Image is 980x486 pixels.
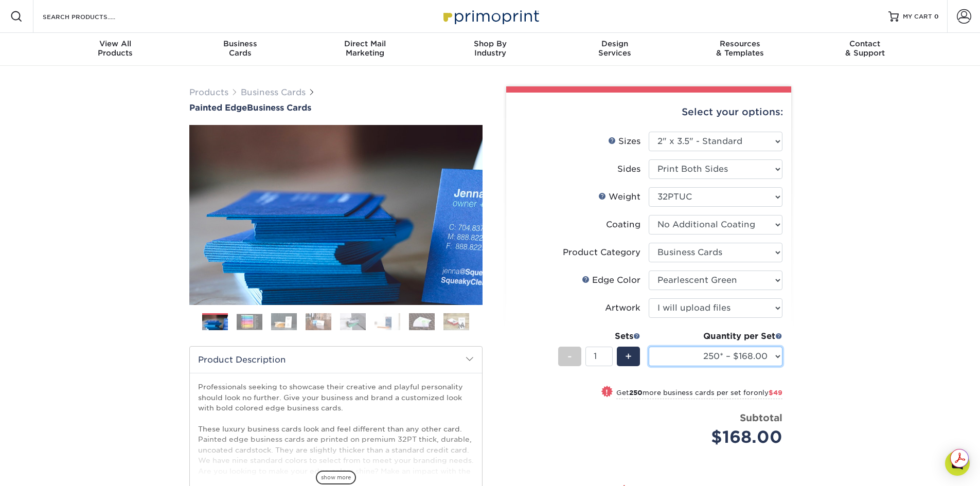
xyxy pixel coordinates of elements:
a: Business Cards [241,87,306,97]
div: Select your options: [514,93,783,132]
div: Product Category [563,246,640,259]
a: Products [189,87,228,97]
span: Design [553,39,678,48]
img: Painted Edge 01 [189,68,483,362]
strong: Subtotal [740,412,782,423]
div: Sizes [608,135,640,148]
span: ! [605,387,608,398]
span: 0 [934,13,939,20]
span: show more [316,471,356,484]
a: Contact& Support [803,33,928,66]
img: Business Cards 08 [443,313,469,331]
div: Open Intercom Messenger [945,451,970,476]
span: only [754,389,782,397]
div: Services [553,39,678,58]
img: Business Cards 05 [340,313,366,331]
span: $49 [769,389,782,397]
img: Business Cards 07 [409,313,435,331]
div: Quantity per Set [649,330,782,343]
a: Resources& Templates [678,33,803,66]
input: SEARCH PRODUCTS..... [42,10,142,23]
span: Direct Mail [302,39,427,48]
div: Weight [598,191,640,203]
div: Industry [427,39,553,58]
div: $168.00 [656,425,782,449]
div: & Templates [678,39,803,58]
img: Business Cards 03 [271,313,297,331]
img: Business Cards 01 [202,310,228,335]
a: View AllProducts [53,33,178,66]
img: Business Cards 04 [306,313,331,331]
span: Contact [803,39,928,48]
a: Direct MailMarketing [302,33,427,66]
a: BusinessCards [177,33,302,66]
span: View All [53,39,178,48]
h1: Business Cards [189,103,483,113]
span: Shop By [427,39,553,48]
a: Shop ByIndustry [427,33,553,66]
a: DesignServices [553,33,678,66]
span: Painted Edge [189,103,247,113]
div: Coating [606,219,640,231]
span: + [625,349,632,364]
span: - [567,349,572,364]
small: Get more business cards per set for [616,389,782,399]
a: Painted EdgeBusiness Cards [189,103,483,113]
img: Primoprint [439,5,542,27]
div: Products [53,39,178,58]
div: & Support [803,39,928,58]
div: Edge Color [582,274,640,286]
span: MY CART [903,12,932,21]
img: Business Cards 06 [375,313,400,331]
img: Business Cards 02 [237,314,262,330]
span: Business [177,39,302,48]
h2: Product Description [190,347,482,373]
div: Cards [177,39,302,58]
div: Sides [617,163,640,175]
strong: 250 [629,389,643,397]
div: Sets [558,330,640,343]
span: Resources [678,39,803,48]
div: Marketing [302,39,427,58]
div: Artwork [605,302,640,314]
